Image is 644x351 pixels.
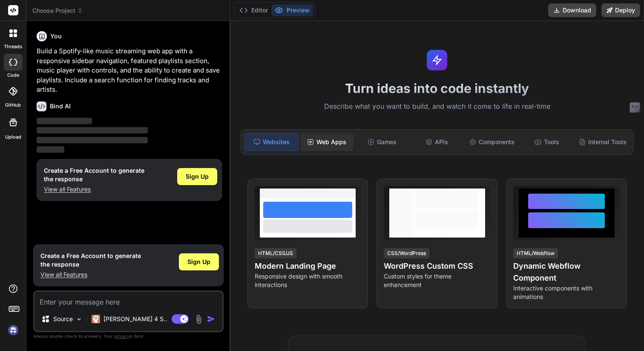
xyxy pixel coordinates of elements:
label: Upload [5,133,21,141]
p: Build a Spotify-like music streaming web app with a responsive sidebar navigation, featured playl... [37,46,222,95]
label: threads [4,43,22,50]
p: Describe what you want to build, and watch it come to life in real-time [236,101,639,112]
h1: Turn ideas into code instantly [236,81,639,96]
p: Source [53,315,73,323]
span: ‌ [37,137,148,143]
label: code [7,72,19,79]
button: Deploy [601,3,640,17]
img: Claude 4 Sonnet [92,315,100,323]
button: Preview [271,4,313,16]
span: Sign Up [186,172,209,181]
div: Websites [244,133,299,151]
h4: Modern Landing Page [255,260,361,272]
div: Web Apps [300,133,354,151]
div: Components [466,133,519,151]
h6: You [50,32,62,41]
img: signin [6,323,20,337]
p: View all Features [44,185,144,194]
p: Custom styles for theme enhancement [384,272,490,289]
p: View all Features [40,270,141,279]
div: HTML/CSS/JS [255,248,296,258]
div: Tools [520,133,574,151]
span: ‌ [37,118,92,124]
img: Pick Models [75,316,83,323]
span: privacy [114,334,129,339]
h4: WordPress Custom CSS [384,260,490,272]
h6: Bind AI [50,102,71,110]
p: Responsive design with smooth interactions [255,272,361,289]
p: [PERSON_NAME] 4 S.. [103,315,167,323]
button: Download [548,3,596,17]
h1: Create a Free Account to generate the response [44,166,144,183]
h1: Create a Free Account to generate the response [40,252,141,269]
span: ‌ [37,127,148,133]
p: Always double-check its answers. Your in Bind [33,332,224,340]
div: HTML/Webflow [513,248,558,258]
img: attachment [194,314,204,324]
div: Games [355,133,408,151]
span: Choose Project [32,6,83,15]
span: ‌ [37,146,64,153]
span: Sign Up [187,258,210,266]
label: GitHub [5,102,21,109]
button: Editor [236,4,271,16]
div: APIs [410,133,463,151]
div: Internal Tools [575,133,630,151]
p: Interactive components with animations [513,284,620,301]
img: icon [207,315,216,323]
div: CSS/WordPress [384,248,429,258]
h4: Dynamic Webflow Component [513,260,620,284]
